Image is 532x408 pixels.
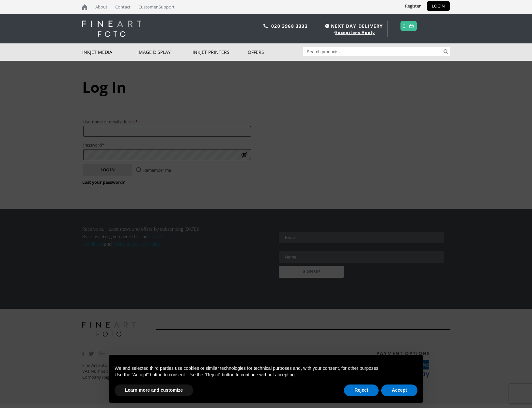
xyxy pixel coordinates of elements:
a: Inkjet Media [82,43,137,61]
a: Image Display [137,43,193,61]
span: NEXT DAY DELIVERY [323,22,383,30]
a: Inkjet Printers [193,43,248,61]
a: Exceptions Apply [335,30,375,35]
img: phone.svg [263,24,268,28]
button: Learn more and customize [115,384,193,396]
a: 0 [403,21,406,31]
p: Use the “Accept” button to consent. Use the “Reject” button to continue without accepting. [115,372,417,378]
img: time.svg [325,24,329,28]
a: 020 3968 3333 [271,23,308,29]
a: Register [400,1,426,11]
img: basket.svg [409,24,414,28]
button: Reject [344,384,379,396]
button: Search [442,47,450,56]
a: LOGIN [427,1,450,11]
input: Search products… [303,47,443,56]
p: We and selected third parties use cookies or similar technologies for technical purposes and, wit... [115,365,417,372]
button: Accept [381,384,417,396]
img: logo-white.svg [82,21,141,37]
a: Offers [248,43,303,61]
